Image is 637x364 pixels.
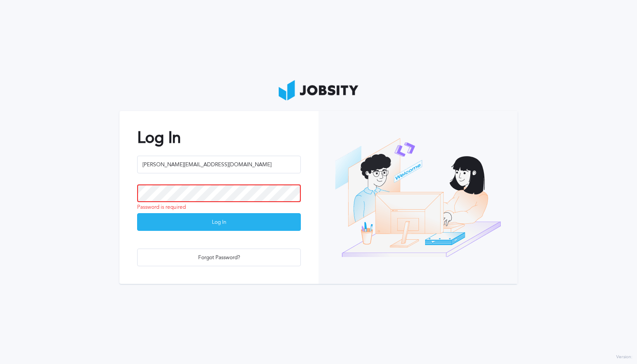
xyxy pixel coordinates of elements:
[137,213,301,231] button: Log In
[138,214,300,231] div: Log In
[616,355,633,360] label: Version:
[138,249,300,267] div: Forgot Password?
[137,204,186,211] span: Password is required
[137,129,301,147] h2: Log In
[137,249,301,266] button: Forgot Password?
[137,156,301,173] input: Email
